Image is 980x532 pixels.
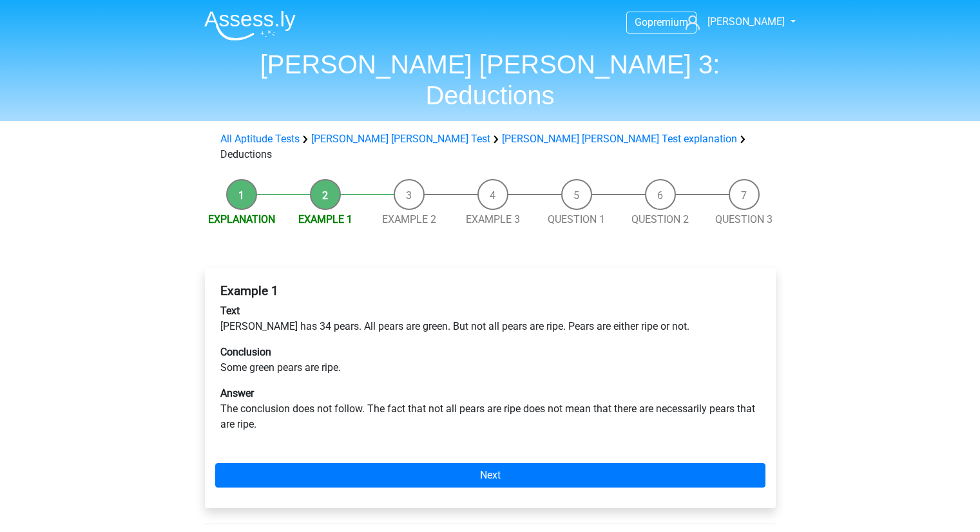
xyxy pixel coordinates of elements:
[194,49,787,111] h1: [PERSON_NAME] [PERSON_NAME] 3: Deductions
[220,386,760,432] p: The conclusion does not follow. The fact that not all pears are ripe does not mean that there are...
[548,213,605,225] a: Question 1
[215,463,765,488] a: Next
[680,14,786,30] a: [PERSON_NAME]
[208,213,275,225] a: Explanation
[631,213,689,225] a: Question 2
[220,133,300,145] a: All Aptitude Tests
[502,133,737,145] a: [PERSON_NAME] [PERSON_NAME] Test explanation
[648,16,688,28] span: premium
[220,283,278,298] b: Example 1
[635,16,648,28] span: Go
[220,345,760,375] p: Some green pears are ripe.
[204,10,296,41] img: Assessly
[298,213,352,225] a: Example 1
[311,133,490,145] a: [PERSON_NAME] [PERSON_NAME] Test
[715,213,773,225] a: Question 3
[466,213,520,225] a: Example 3
[220,303,760,334] p: [PERSON_NAME] has 34 pears. All pears are green. But not all pears are ripe. Pears are either rip...
[627,14,696,31] a: Gopremium
[215,131,765,162] div: Deductions
[707,15,785,28] span: [PERSON_NAME]
[382,213,436,225] a: Example 2
[220,305,240,317] b: Text
[220,387,254,399] b: Answer
[220,346,271,358] b: Conclusion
